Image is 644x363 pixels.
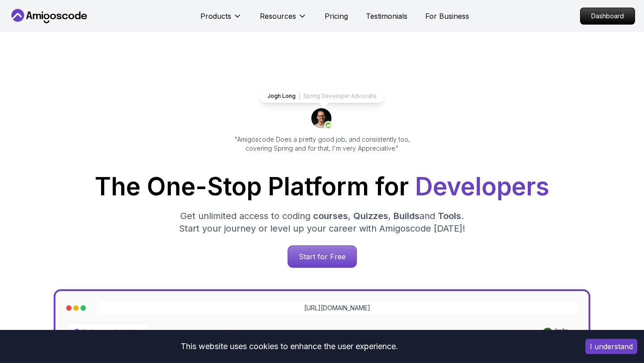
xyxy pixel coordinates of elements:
button: Accept cookies [585,339,637,354]
h1: The One-Stop Platform for [16,174,628,199]
button: Resources [260,11,307,29]
a: Pricing [325,11,348,21]
p: Spring Developer Advocate [303,93,377,100]
p: Dashboard [580,8,635,24]
div: This website uses cookies to enhance the user experience. [7,337,572,356]
p: Resources [260,11,296,21]
p: Jogh Long [267,93,296,100]
iframe: chat widget [606,327,635,354]
button: Products [200,11,242,29]
p: Get unlimited access to coding , , and . Start your journey or level up your career with Amigosco... [172,210,472,235]
img: josh long [311,108,333,130]
span: courses [313,211,348,221]
span: Developers [415,172,549,201]
a: Start for Free [288,245,357,268]
p: Products [200,11,231,21]
p: "Amigoscode Does a pretty good job, and consistently too, covering Spring and for that, I'm very ... [222,135,422,153]
p: Start for Free [288,246,356,267]
span: Quizzes [353,211,388,221]
a: For Business [425,11,469,21]
a: Testimonials [366,11,407,21]
a: Dashboard [580,8,635,25]
span: Tools [438,211,461,221]
span: Builds [394,211,419,221]
a: [URL][DOMAIN_NAME] [304,304,370,312]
